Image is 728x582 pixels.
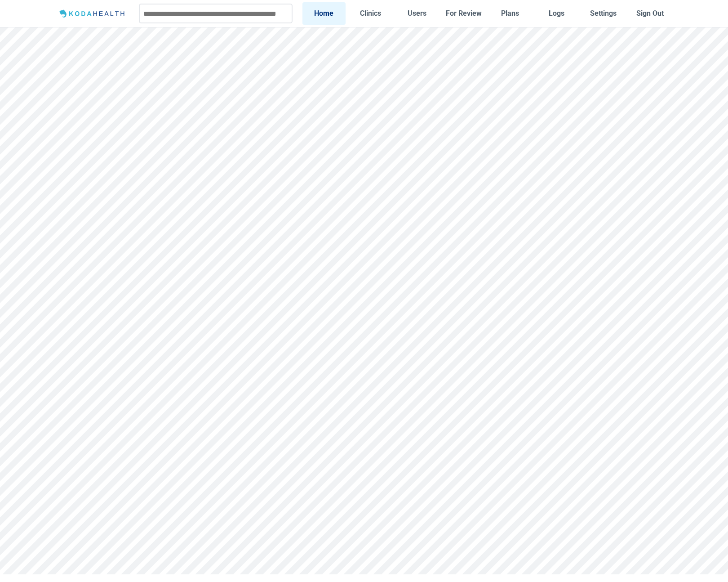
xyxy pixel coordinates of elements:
[582,2,625,24] a: Settings
[628,2,671,24] button: Sign Out
[489,2,532,24] a: Plans
[395,2,439,24] a: Users
[57,8,129,19] img: Logo
[535,2,578,24] a: Logs
[442,2,485,24] a: For Review
[302,2,346,24] a: Home
[349,2,392,24] a: Clinics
